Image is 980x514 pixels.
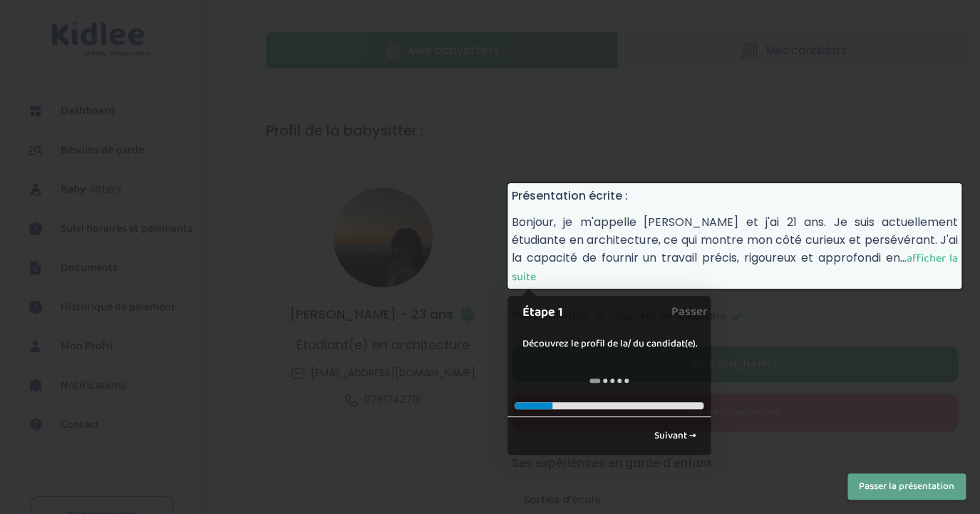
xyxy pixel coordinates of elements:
[507,322,711,366] div: Découvrez le profil de la/ du candidat(e).
[512,213,958,286] p: Bonjour, je m'appelle [PERSON_NAME] et j'ai 21 ans. Je suis actuellement étudiante en architectur...
[512,187,958,205] h4: Présentation écrite :
[522,303,679,322] h1: Étape 1
[671,296,707,328] a: Passer
[646,424,703,448] a: Suivant →
[512,250,958,286] span: afficher la suite
[847,473,966,500] button: Passer la présentation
